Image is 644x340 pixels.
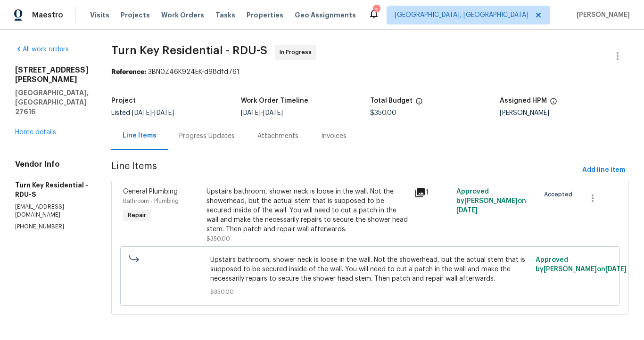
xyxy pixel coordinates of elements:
[536,257,627,273] span: Approved by [PERSON_NAME] on
[578,162,629,179] button: Add line item
[500,97,547,104] h5: Assigned HPM
[210,255,529,283] span: Upstairs bathroom, shower neck is loose in the wall. Not the showerhead, but the actual stem that...
[550,97,557,110] span: The hpm assigned to this work order.
[15,160,89,169] h4: Vendor Info
[241,97,308,104] h5: Work Order Timeline
[121,10,150,20] span: Projects
[111,97,136,104] h5: Project
[32,10,63,20] span: Maestro
[123,131,157,140] div: Line Items
[544,190,576,199] span: Accepted
[263,110,283,116] span: [DATE]
[90,10,109,20] span: Visits
[206,187,409,234] div: Upstairs bathroom, shower neck is loose in the wall. Not the showerhead, but the actual stem that...
[456,188,526,214] span: Approved by [PERSON_NAME] on
[111,69,146,75] b: Reference:
[605,266,627,273] span: [DATE]
[414,187,450,198] div: 1
[154,110,174,116] span: [DATE]
[295,10,356,20] span: Geo Assignments
[573,10,630,20] span: [PERSON_NAME]
[111,67,629,77] div: 3BN0Z46K924EK-d98dfd761
[210,287,529,297] span: $350.00
[373,6,380,15] div: 2
[500,110,629,116] div: [PERSON_NAME]
[179,131,235,141] div: Progress Updates
[582,164,625,176] span: Add line item
[161,10,204,20] span: Work Orders
[132,110,174,116] span: -
[111,110,174,116] span: Listed
[15,203,89,219] p: [EMAIL_ADDRESS][DOMAIN_NAME]
[15,65,89,84] h2: [STREET_ADDRESS][PERSON_NAME]
[111,162,578,179] span: Line Items
[132,110,152,116] span: [DATE]
[456,207,478,214] span: [DATE]
[15,46,69,53] a: All work orders
[123,198,179,204] span: Bathroom - Plumbing
[247,10,283,20] span: Properties
[15,180,89,199] h5: Turn Key Residential - RDU-S
[111,45,267,56] span: Turn Key Residential - RDU-S
[124,210,150,220] span: Repair
[370,110,396,116] span: $350.00
[15,88,89,116] h5: [GEOGRAPHIC_DATA], [GEOGRAPHIC_DATA] 27616
[241,110,261,116] span: [DATE]
[123,188,178,195] span: General Plumbing
[15,129,56,136] a: Home details
[415,97,423,110] span: The total cost of line items that have been proposed by Opendoor. This sum includes line items th...
[15,223,89,231] p: [PHONE_NUMBER]
[241,110,283,116] span: -
[395,10,528,20] span: [GEOGRAPHIC_DATA], [GEOGRAPHIC_DATA]
[257,131,298,141] div: Attachments
[370,97,413,104] h5: Total Budget
[321,131,347,141] div: Invoices
[206,236,230,242] span: $350.00
[215,12,235,18] span: Tasks
[280,48,315,57] span: In Progress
